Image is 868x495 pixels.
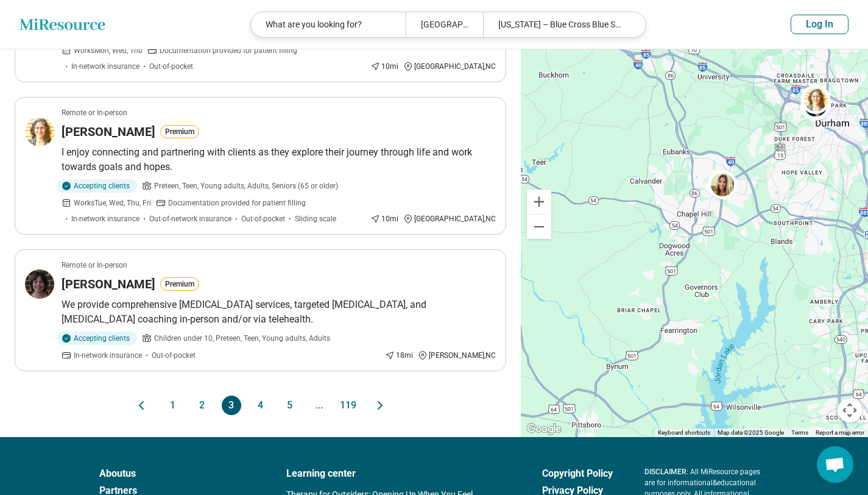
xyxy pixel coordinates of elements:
[403,61,496,72] div: [GEOGRAPHIC_DATA] , NC
[62,297,496,327] p: We provide comprehensive [MEDICAL_DATA] services, targeted [MEDICAL_DATA], and [MEDICAL_DATA] coa...
[791,15,849,34] button: Log In
[160,277,199,291] button: Premium
[62,260,127,271] p: Remote or In-person
[370,61,398,72] div: 10 mi
[57,332,137,345] div: Accepting clients
[251,396,270,415] button: 4
[295,213,336,224] span: Sliding scale
[527,190,551,214] button: Zoom in
[163,396,183,415] button: 1
[71,213,139,224] span: In-network insurance
[817,446,853,483] div: Open chat
[154,180,338,191] span: Preteen, Teen, Young adults, Adults, Seniors (65 or older)
[524,421,564,437] a: Open this area in Google Maps (opens a new window)
[57,179,137,193] div: Accepting clients
[149,61,193,72] span: Out-of-pocket
[838,398,862,422] button: Map camera controls
[222,396,241,415] button: 3
[74,45,143,56] span: Works Mon, Wed, Thu
[403,213,496,224] div: [GEOGRAPHIC_DATA] , NC
[816,429,864,436] a: Report a map error
[524,421,564,437] img: Google
[286,466,510,481] a: Learning center
[385,350,413,361] div: 18 mi
[99,466,255,481] a: Aboutus
[152,350,196,361] span: Out-of-pocket
[160,45,297,56] span: Documentation provided for patient filling
[483,12,638,37] div: [US_STATE] – Blue Cross Blue Shield
[160,125,199,138] button: Premium
[74,198,151,208] span: Works Tue, Wed, Thu, Fri
[62,107,127,118] p: Remote or In-person
[406,12,483,37] div: [GEOGRAPHIC_DATA], [GEOGRAPHIC_DATA]
[62,276,155,293] h3: [PERSON_NAME]
[241,213,285,224] span: Out-of-pocket
[62,145,496,174] p: I enjoy connecting and partnering with clients as they explore their journey through life and wor...
[192,396,212,415] button: 2
[370,213,398,224] div: 10 mi
[527,215,551,239] button: Zoom out
[339,396,358,415] button: 119
[62,123,155,140] h3: [PERSON_NAME]
[71,61,139,72] span: In-network insurance
[718,429,784,436] span: Map data ©2025 Google
[154,333,330,344] span: Children under 10, Preteen, Teen, Young adults, Adults
[280,396,300,415] button: 5
[168,198,306,208] span: Documentation provided for patient filling
[542,466,613,481] a: Copyright Policy
[74,350,142,361] span: In-network insurance
[644,468,686,476] span: DISCLAIMER
[418,350,496,361] div: [PERSON_NAME] , NC
[134,396,149,415] button: Previous page
[658,429,710,437] button: Keyboard shortcuts
[791,429,808,436] a: Terms (opens in new tab)
[149,213,231,224] span: Out-of-network insurance
[309,396,329,415] span: ...
[251,12,406,37] div: What are you looking for?
[373,396,387,415] button: Next page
